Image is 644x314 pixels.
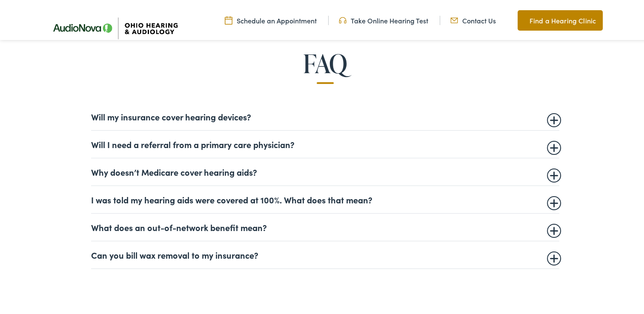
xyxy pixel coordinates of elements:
img: Map pin icon to find Ohio Hearing & Audiology in Cincinnati, OH [518,14,525,24]
h2: FAQ [32,48,618,76]
summary: Will I need a referral from a primary care physician? [91,137,559,148]
a: Take Online Hearing Test [339,14,428,23]
summary: Will my insurance cover hearing devices? [91,110,559,120]
summary: Why doesn’t Medicare cover hearing aids? [91,165,559,175]
a: Contact Us [450,14,496,23]
a: Find a Hearing Clinic [518,9,603,29]
summary: I was told my hearing aids were covered at 100%. What does that mean? [91,193,559,203]
img: Headphones icone to schedule online hearing test in Cincinnati, OH [339,14,346,23]
img: Mail icon representing email contact with Ohio Hearing in Cincinnati, OH [450,14,458,23]
a: Schedule an Appointment [225,14,317,23]
summary: What does an out-of-network benefit mean? [91,220,559,231]
summary: Can you bill wax removal to my insurance? [91,248,559,258]
img: Calendar Icon to schedule a hearing appointment in Cincinnati, OH [225,14,232,23]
